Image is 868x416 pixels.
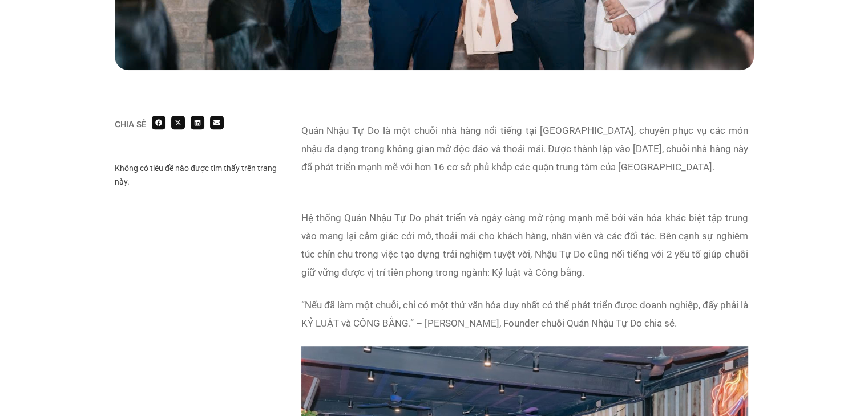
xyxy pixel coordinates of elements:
div: Share on email [210,116,224,129]
p: “Nếu đã làm một chuỗi, chỉ có một thứ văn hóa duy nhất có thể phát triển được doanh nghiệp, đấy p... [301,296,748,332]
div: Share on facebook [152,116,165,129]
div: Share on x-twitter [171,116,185,129]
div: Chia sẻ [115,120,146,128]
div: Share on linkedin [191,116,204,129]
div: Không có tiêu đề nào được tìm thấy trên trang này. [115,161,284,189]
p: Hệ thống Quán Nhậu Tự Do phát triển và ngày càng mở rộng mạnh mẽ bởi văn hóa khác biệt tập trung ... [301,209,748,282]
p: Quán Nhậu Tự Do là một chuỗi nhà hàng nổi tiếng tại [GEOGRAPHIC_DATA], chuyên phục vụ các món nhậ... [301,121,748,176]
